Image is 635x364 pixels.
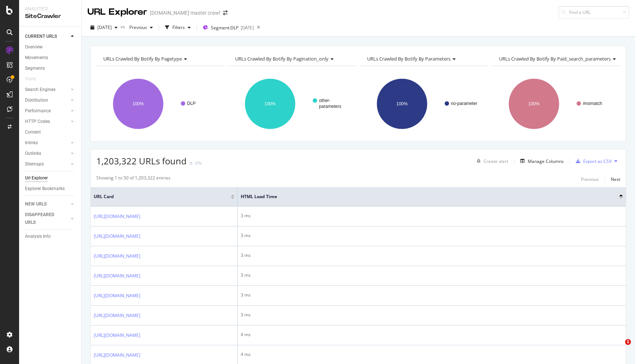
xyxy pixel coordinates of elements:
[25,200,69,208] a: NEW URLS
[133,101,144,106] text: 100%
[25,160,69,168] a: Sitemaps
[25,150,41,157] div: Outlinks
[25,86,55,94] div: Search Engines
[25,139,38,147] div: Inlinks
[241,331,623,338] div: 4 ms
[583,158,611,164] div: Export as CSV
[25,233,76,240] a: Analysis Info
[25,97,48,104] div: Distribution
[25,65,76,72] a: Segments
[25,139,69,147] a: Inlinks
[241,232,623,239] div: 3 ms
[94,292,140,299] a: [URL][DOMAIN_NAME]
[25,107,69,115] a: Performance
[25,174,48,182] div: Url Explorer
[87,22,121,33] button: [DATE]
[25,174,76,182] a: Url Explorer
[25,185,65,193] div: Explorer Bookmarks
[492,72,620,136] svg: A chart.
[126,22,156,33] button: Previous
[397,101,408,106] text: 100%
[25,150,69,157] a: Outlinks
[367,55,451,62] span: URLs Crawled By Botify By parameters
[25,54,48,62] div: Movements
[94,213,140,220] a: [URL][DOMAIN_NAME]
[265,101,276,106] text: 100%
[97,24,112,30] span: 2025 Sep. 15th
[581,175,599,183] button: Previous
[102,53,218,65] h4: URLs Crawled By Botify By pagetype
[121,23,126,30] span: vs
[498,53,622,65] h4: URLs Crawled By Botify By paid_search_parameters
[25,75,36,83] div: Visits
[484,158,508,164] div: Create alert
[528,158,564,164] div: Manage Columns
[96,72,225,136] svg: A chart.
[94,193,229,200] span: URL Card
[528,101,540,106] text: 100%
[94,312,140,319] a: [URL][DOMAIN_NAME]
[611,176,620,182] div: Next
[25,107,51,115] div: Performance
[200,22,254,33] button: Segment:DLP[DATE]
[228,72,356,136] svg: A chart.
[319,98,330,103] text: other-
[241,351,623,358] div: 4 ms
[234,53,350,65] h4: URLs Crawled By Botify By pagination_only
[581,176,599,182] div: Previous
[241,193,608,200] span: HTML Load Time
[241,292,623,298] div: 3 ms
[25,160,44,168] div: Sitemaps
[25,86,69,94] a: Search Engines
[573,155,611,167] button: Export as CSV
[25,65,45,72] div: Segments
[559,6,629,19] input: Find a URL
[25,43,76,51] a: Overview
[25,233,51,240] div: Analysis Info
[190,162,193,164] img: Equal
[25,54,76,62] a: Movements
[241,252,623,259] div: 3 ms
[241,212,623,219] div: 3 ms
[96,155,187,167] span: 1,203,322 URLs found
[25,118,50,125] div: HTTP Codes
[235,55,329,62] span: URLs Crawled By Botify By pagination_only
[150,9,220,17] div: [DOMAIN_NAME] master crawl
[517,157,564,165] button: Manage Columns
[25,75,43,83] a: Visits
[25,6,75,12] div: Analytics
[103,55,182,62] span: URLs Crawled By Botify By pagetype
[211,25,238,31] span: Segment: DLP
[25,43,43,51] div: Overview
[474,155,508,167] button: Create alert
[366,53,482,65] h4: URLs Crawled By Botify By parameters
[625,339,631,345] span: 1
[610,339,628,357] iframe: Intercom live chat
[25,185,76,193] a: Explorer Bookmarks
[25,211,62,226] div: DISAPPEARED URLS
[25,128,41,136] div: Content
[25,33,69,40] a: CURRENT URLS
[499,55,611,62] span: URLs Crawled By Botify By paid_search_parameters
[94,233,140,240] a: [URL][DOMAIN_NAME]
[162,22,194,33] button: Filters
[583,101,602,106] text: #nomatch
[94,352,140,359] a: [URL][DOMAIN_NAME]
[25,97,69,104] a: Distribution
[451,101,477,106] text: no-parameter
[241,25,254,31] div: [DATE]
[87,6,147,18] div: URL Explorer
[319,104,341,109] text: parameters
[194,160,202,166] div: -0%
[94,332,140,339] a: [URL][DOMAIN_NAME]
[25,211,69,226] a: DISAPPEARED URLS
[360,72,488,136] svg: A chart.
[96,175,171,183] div: Showing 1 to 50 of 1,203,322 entries
[25,118,69,125] a: HTTP Codes
[25,128,76,136] a: Content
[94,252,140,260] a: [URL][DOMAIN_NAME]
